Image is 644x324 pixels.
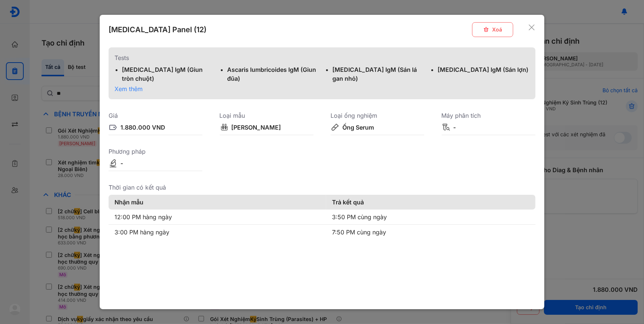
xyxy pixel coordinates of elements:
td: 3:50 PM cùng ngày [326,210,535,225]
div: Ascaris lumbricoides IgM (Giun đũa) [227,65,319,83]
div: Thời gian có kết quả [109,183,535,192]
div: - [454,123,456,132]
th: Trả kết quả [326,195,535,210]
div: Tests [114,53,530,62]
div: Loại mẫu [220,111,313,120]
div: Ống Serum [342,123,374,132]
div: Phương pháp [109,147,202,156]
div: Giá [109,111,202,120]
div: 1.880.000 VND [120,123,165,132]
div: - [120,159,123,168]
span: Xem thêm [114,85,143,93]
td: 3:00 PM hàng ngày [109,225,326,240]
div: [MEDICAL_DATA] Panel (12) [109,24,206,35]
div: [MEDICAL_DATA] IgM (Sán lá gan nhỏ) [332,65,424,83]
td: 12:00 PM hàng ngày [109,210,326,225]
div: Loại ống nghiệm [331,111,424,120]
div: [MEDICAL_DATA] IgM (Giun tròn chuột) [122,65,214,83]
div: Máy phân tích [442,111,535,120]
td: 7:50 PM cùng ngày [326,225,535,240]
button: Xoá [472,22,513,37]
th: Nhận mẫu [109,195,326,210]
div: [MEDICAL_DATA] IgM (Sán lợn) [438,65,530,74]
div: [PERSON_NAME] [232,123,281,132]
